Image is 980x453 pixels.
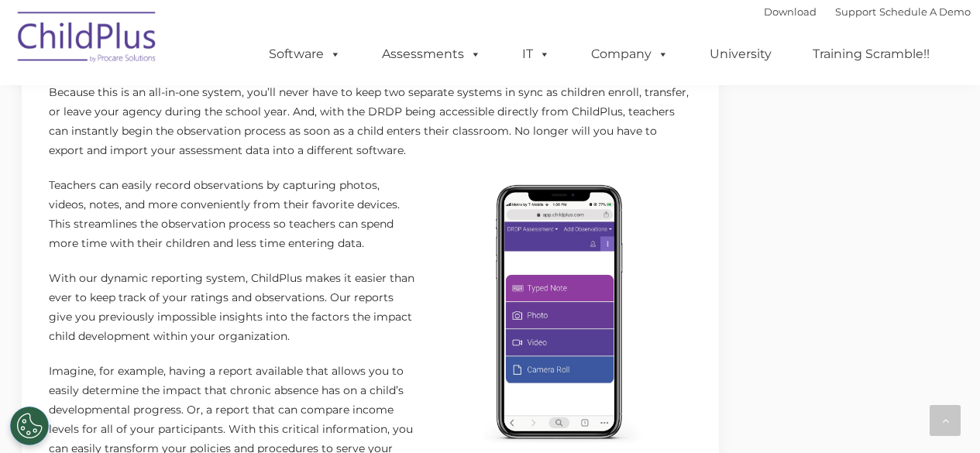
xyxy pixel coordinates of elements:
[49,176,692,253] p: Teachers can easily record observations by capturing photos, videos, notes, and more conveniently...
[879,5,971,18] a: Schedule A Demo
[797,39,945,70] a: Training Scramble!!
[49,269,692,346] p: With our dynamic reporting system, ChildPlus makes it easier than ever to keep track of your rati...
[764,5,817,18] a: Download
[694,39,787,70] a: University
[507,39,566,70] a: IT
[253,39,356,70] a: Software
[10,1,165,78] img: ChildPlus by Procare Solutions
[49,83,692,160] p: Because this is an all-in-one system, you’ll never have to keep two separate systems in sync as c...
[835,5,876,18] a: Support
[576,39,684,70] a: Company
[366,39,497,70] a: Assessments
[764,5,971,18] font: |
